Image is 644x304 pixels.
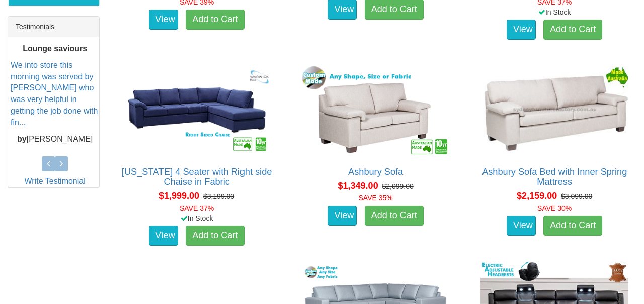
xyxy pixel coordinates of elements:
span: $1,999.00 [159,191,199,201]
a: Add to Cart [186,226,245,246]
del: $2,099.00 [382,182,413,190]
font: SAVE 35% [359,194,393,202]
a: We into store this morning was served by [PERSON_NAME] who was very helpful in getting the job do... [11,60,98,126]
a: View [149,226,178,246]
div: In Stock [113,213,281,223]
a: [US_STATE] 4 Seater with Right side Chaise in Fabric [122,167,272,187]
font: SAVE 37% [180,204,214,212]
a: Write Testimonial [25,177,86,185]
span: $1,349.00 [338,181,378,191]
del: $3,099.00 [561,192,592,200]
a: View [507,216,536,236]
a: Add to Cart [365,206,424,226]
a: Ashbury Sofa Bed with Inner Spring Mattress [482,167,627,187]
p: [PERSON_NAME] [11,133,99,145]
img: Arizona 4 Seater with Right side Chaise in Fabric [120,63,273,157]
a: Add to Cart [186,10,245,30]
span: $2,159.00 [517,191,557,201]
font: SAVE 30% [537,204,572,212]
div: Testimonials [8,17,99,37]
a: Add to Cart [543,216,602,236]
b: by [17,134,27,143]
div: In Stock [470,7,638,17]
img: Ashbury Sofa Bed with Inner Spring Mattress [478,63,631,157]
img: Ashbury Sofa [299,63,452,157]
a: View [507,20,536,40]
a: Ashbury Sofa [348,167,403,177]
b: Lounge saviours [23,44,87,53]
a: View [149,10,178,30]
a: Add to Cart [543,20,602,40]
a: View [328,206,357,226]
del: $3,199.00 [203,192,234,200]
